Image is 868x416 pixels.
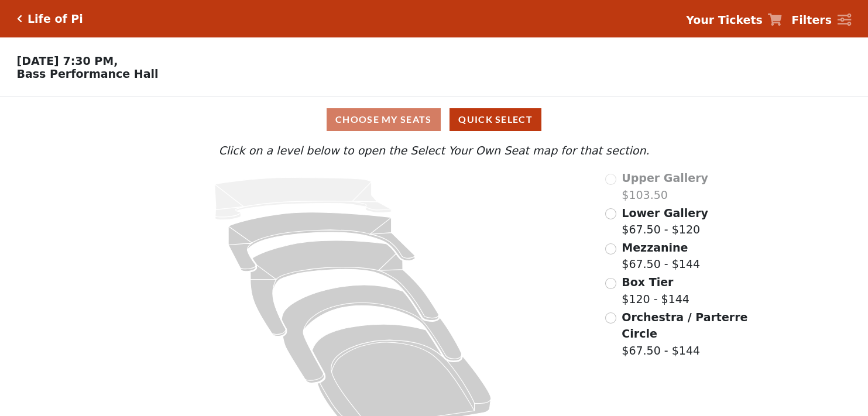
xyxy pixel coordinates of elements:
[622,311,747,341] span: Orchestra / Parterre Circle
[686,13,763,26] strong: Your Tickets
[686,12,782,29] a: Your Tickets
[622,207,708,219] span: Lower Gallery
[622,274,689,307] label: $120 - $144
[117,142,752,159] p: Click on a level below to open the Select Your Own Seat map for that section.
[214,178,391,220] path: Upper Gallery - Seats Available: 0
[622,170,708,203] label: $103.50
[791,12,851,29] a: Filters
[450,108,541,131] button: Quick Select
[28,12,83,26] h5: Life of Pi
[622,276,673,288] span: Box Tier
[622,205,708,238] label: $67.50 - $120
[622,241,688,254] span: Mezzanine
[622,239,700,273] label: $67.50 - $144
[17,15,22,23] a: Click here to go back to filters
[622,309,749,359] label: $67.50 - $144
[791,13,832,26] strong: Filters
[622,171,708,184] span: Upper Gallery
